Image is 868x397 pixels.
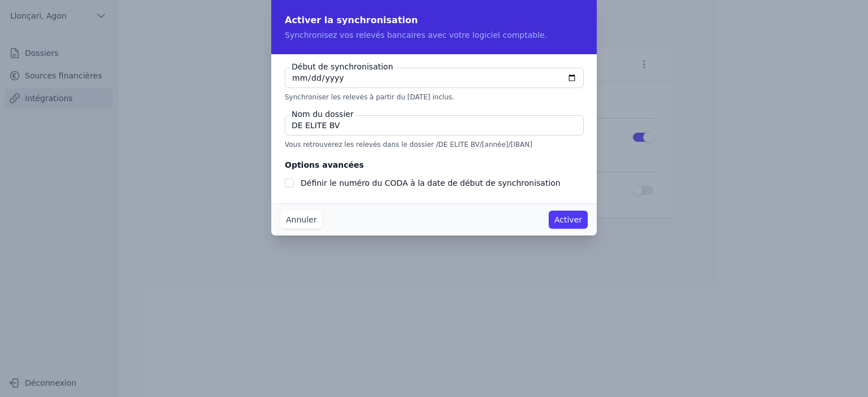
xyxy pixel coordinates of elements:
[285,115,584,136] input: NOM SOCIETE
[301,178,561,187] label: Définir le numéro du CODA à la date de début de synchronisation
[280,211,322,229] button: Annuler
[285,14,583,27] h2: Activer la synchronisation
[549,211,588,229] button: Activer
[285,158,364,172] legend: Options avancées
[285,93,583,102] p: Synchroniser les relevés à partir du [DATE] inclus.
[285,29,583,41] p: Synchronisez vos relevés bancaires avec votre logiciel comptable.
[285,140,583,149] p: Vous retrouverez les relevés dans le dossier /DE ELITE BV/[année]/[IBAN]
[289,61,396,72] label: Début de synchronisation
[289,108,356,120] label: Nom du dossier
